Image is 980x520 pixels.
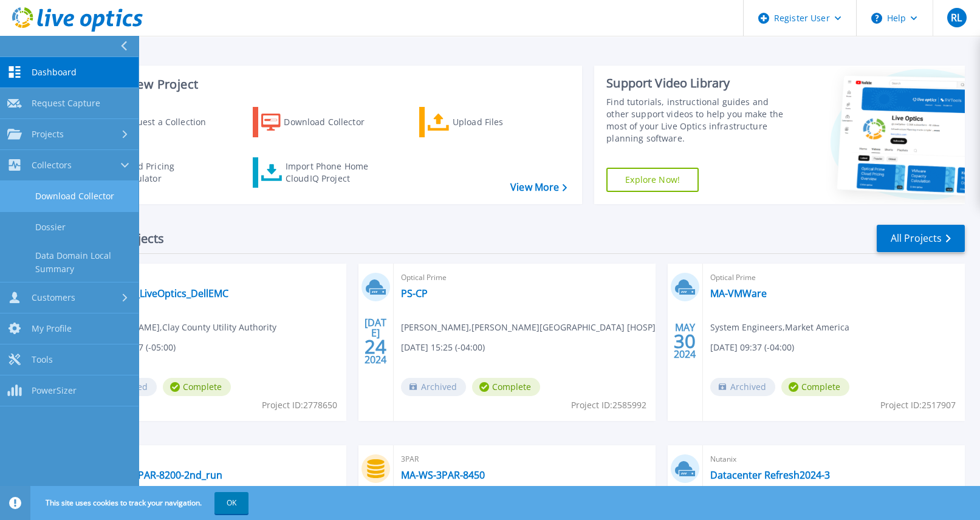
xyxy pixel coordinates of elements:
span: Customers [32,292,75,303]
span: Project ID: 2585992 [571,399,646,412]
span: 24 [365,341,386,352]
span: Complete [472,378,540,396]
span: Complete [781,378,849,396]
span: Tools [32,354,53,365]
div: [DATE] 2024 [364,319,387,363]
span: 3PAR [92,453,339,466]
span: Projects [32,129,64,140]
span: My Profile [32,323,72,334]
span: 30 [674,336,696,346]
span: Request Capture [32,98,100,109]
div: Find tutorials, instructional guides and other support videos to help you make the most of your L... [606,96,793,145]
div: MAY 2024 [673,319,696,363]
div: Import Phone Home CloudIQ Project [286,160,380,185]
span: Archived [710,378,775,396]
a: Explore Now! [606,168,699,192]
span: Collectors [32,160,72,171]
span: PowerSizer [32,385,77,396]
span: Archived [401,378,466,396]
span: [PERSON_NAME] , Clay County Utility Authority [92,321,276,334]
h3: Start a New Project [86,78,566,91]
span: RL [951,13,962,22]
div: Download Collector [284,110,381,134]
span: [DATE] 15:25 (-04:00) [401,341,485,354]
span: Project ID: 2517907 [880,399,956,412]
a: Request a Collection [86,107,222,137]
button: OK [214,492,248,514]
a: Upload Files [419,107,555,137]
span: Optical Prime [710,271,958,284]
span: System Engineers , Market America [710,321,849,334]
span: 3PAR [401,453,648,466]
div: Support Video Library [606,75,793,91]
div: Upload Files [453,110,550,134]
a: Download Collector [253,107,388,137]
a: 20250213_LiveOptics_DellEMC [92,287,228,299]
a: Datacenter Refresh2024-3 [710,469,830,481]
span: Optical Prime [92,271,339,284]
span: This site uses cookies to track your navigation. [33,492,248,514]
a: MA-VMWare [710,287,767,299]
span: Dashboard [32,67,77,78]
span: Optical Prime [401,271,648,284]
a: MA-GSO-3PAR-8200-2nd_run [92,469,222,481]
a: View More [510,182,567,193]
a: PS-CP [401,287,428,299]
span: [PERSON_NAME] , [PERSON_NAME][GEOGRAPHIC_DATA] [HOSP] [401,321,656,334]
a: MA-WS-3PAR-8450 [401,469,485,481]
a: All Projects [877,225,965,252]
div: Cloud Pricing Calculator [119,160,216,185]
span: Complete [163,378,231,396]
a: Cloud Pricing Calculator [86,157,222,188]
span: [DATE] 09:37 (-04:00) [710,341,794,354]
div: Request a Collection [121,110,218,134]
span: Nutanix [710,453,958,466]
span: Project ID: 2778650 [262,399,337,412]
